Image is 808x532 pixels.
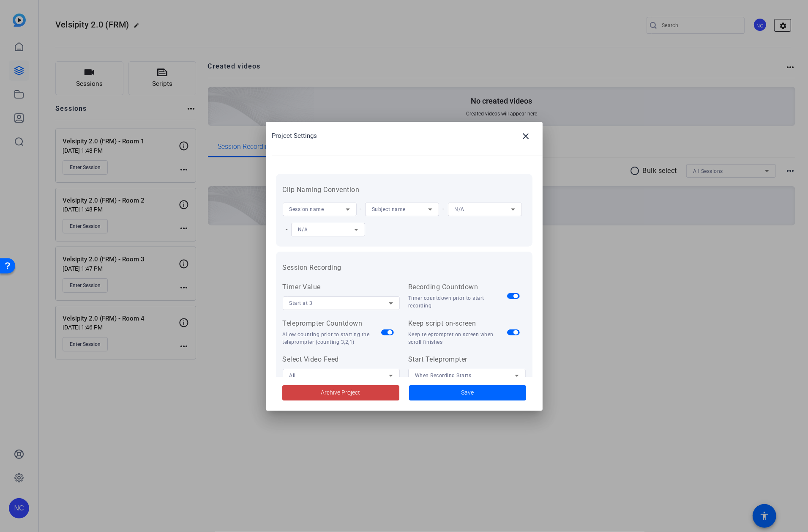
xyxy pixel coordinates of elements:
div: Teleprompter Countdown [283,318,382,329]
span: All [289,373,296,378]
div: Recording Countdown [408,282,507,292]
button: Archive Project [282,385,399,400]
button: Save [409,385,526,400]
span: - [439,205,448,213]
span: - [283,225,292,233]
div: Timer countdown prior to start recording [408,294,507,310]
div: Timer Value [283,282,400,292]
span: Archive Project [321,388,360,397]
span: When Recording Starts [415,373,472,378]
div: Keep script on-screen [408,318,507,329]
div: Keep teleprompter on screen when scroll finishes [408,331,507,346]
h3: Clip Naming Convention [283,185,526,195]
span: - [357,205,366,213]
span: N/A [298,227,308,233]
h3: Session Recording [283,263,526,273]
span: Save [461,388,474,397]
div: Allow counting prior to starting the teleprompter (counting 3,2,1) [283,331,382,346]
span: Subject name [372,206,406,212]
div: Project Settings [272,126,543,146]
span: Session name [289,206,324,212]
div: Start Teleprompter [408,354,526,365]
span: N/A [455,206,465,212]
div: Select Video Feed [283,354,400,365]
span: Start at 3 [289,300,313,306]
mat-icon: close [521,131,531,141]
